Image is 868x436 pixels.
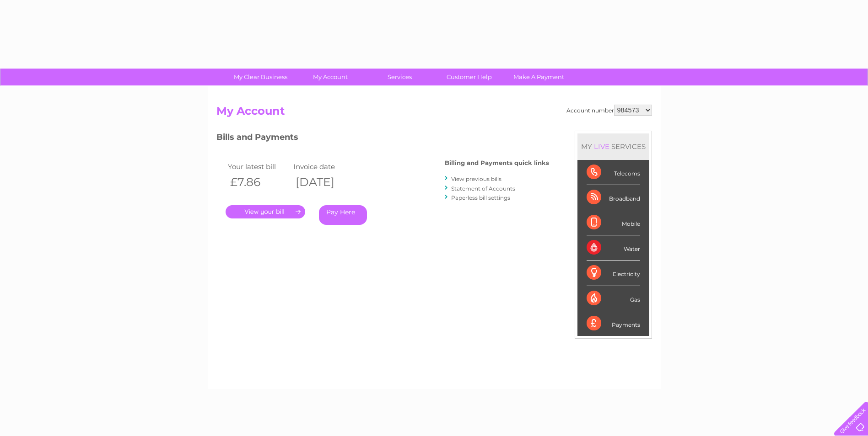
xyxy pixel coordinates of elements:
[226,160,291,173] td: Your latest bill
[451,194,510,201] a: Paperless bill settings
[587,210,640,235] div: Mobile
[223,69,298,85] a: My Clear Business
[566,105,652,116] div: Account number
[291,160,357,173] td: Invoice date
[226,173,291,191] th: £7.86
[291,173,357,191] th: [DATE]
[445,160,549,166] h4: Billing and Payments quick links
[501,69,577,85] a: Make A Payment
[362,69,437,85] a: Services
[431,69,507,85] a: Customer Help
[592,142,611,151] div: LIVE
[577,133,649,160] div: MY SERVICES
[587,261,640,286] div: Electricity
[587,185,640,210] div: Broadband
[451,175,501,182] a: View previous bills
[587,311,640,336] div: Payments
[292,69,368,85] a: My Account
[587,286,640,311] div: Gas
[319,205,367,225] a: Pay Here
[216,131,549,147] h3: Bills and Payments
[226,205,305,218] a: .
[587,235,640,261] div: Water
[451,185,515,192] a: Statement of Accounts
[587,160,640,185] div: Telecoms
[216,105,652,122] h2: My Account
